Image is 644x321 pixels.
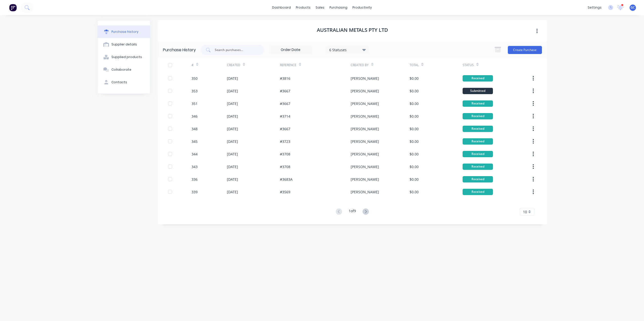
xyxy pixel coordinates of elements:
[329,47,365,52] div: 6 Statuses
[98,51,150,63] button: Supplied products
[351,63,369,67] div: Created By
[631,5,635,10] span: GC
[192,177,198,182] div: 336
[269,46,312,54] input: Order Date
[280,164,290,169] div: #3708
[98,76,150,89] button: Contacts
[227,76,238,81] div: [DATE]
[463,189,493,195] div: Received
[280,139,290,144] div: #3723
[351,164,379,169] div: [PERSON_NAME]
[227,101,238,106] div: [DATE]
[463,63,474,67] div: Status
[351,139,379,144] div: [PERSON_NAME]
[111,42,137,47] div: Supplier details
[227,88,238,94] div: [DATE]
[463,164,493,170] div: Received
[351,177,379,182] div: [PERSON_NAME]
[349,208,356,216] div: 1 of 9
[214,47,256,52] input: Search purchases...
[227,151,238,157] div: [DATE]
[293,4,313,11] div: products
[410,88,419,94] div: $0.00
[463,138,493,145] div: Received
[280,189,290,195] div: #3569
[192,114,198,119] div: 346
[280,114,290,119] div: #3714
[270,4,293,11] a: dashboard
[111,67,131,72] div: Collaborate
[280,101,290,106] div: #3667
[227,189,238,195] div: [DATE]
[227,63,240,67] div: Created
[111,55,142,59] div: Supplied products
[280,126,290,131] div: #3667
[463,176,493,182] div: Received
[192,63,194,67] div: #
[192,139,198,144] div: 345
[227,177,238,182] div: [DATE]
[351,88,379,94] div: [PERSON_NAME]
[192,88,198,94] div: 353
[351,76,379,81] div: [PERSON_NAME]
[227,164,238,169] div: [DATE]
[280,177,293,182] div: #3683A
[351,114,379,119] div: [PERSON_NAME]
[463,126,493,132] div: Received
[410,164,419,169] div: $0.00
[280,76,290,81] div: #3816
[410,63,419,67] div: Total
[410,189,419,195] div: $0.00
[163,47,196,53] div: Purchase History
[280,151,290,157] div: #3708
[192,151,198,157] div: 344
[410,177,419,182] div: $0.00
[192,189,198,195] div: 339
[192,101,198,106] div: 351
[463,151,493,157] div: Received
[98,25,150,38] button: Purchase history
[192,76,198,81] div: 350
[508,46,542,54] button: Create Purchase
[410,151,419,157] div: $0.00
[585,4,604,11] div: settings
[410,76,419,81] div: $0.00
[111,80,127,85] div: Contacts
[410,114,419,119] div: $0.00
[227,114,238,119] div: [DATE]
[317,27,388,33] h1: Australian Metals Pty Ltd
[351,126,379,131] div: [PERSON_NAME]
[463,88,493,94] div: Submitted
[313,4,327,11] div: sales
[350,4,374,11] div: productivity
[280,63,296,67] div: Reference
[351,189,379,195] div: [PERSON_NAME]
[410,126,419,131] div: $0.00
[192,164,198,169] div: 343
[463,75,493,82] div: Received
[463,113,493,119] div: Received
[351,151,379,157] div: [PERSON_NAME]
[280,88,290,94] div: #3667
[98,38,150,51] button: Supplier details
[410,139,419,144] div: $0.00
[463,100,493,107] div: Received
[9,4,17,11] img: Factory
[192,126,198,131] div: 348
[523,209,527,215] span: 10
[327,4,350,11] div: purchasing
[410,101,419,106] div: $0.00
[227,139,238,144] div: [DATE]
[227,126,238,131] div: [DATE]
[111,30,138,34] div: Purchase history
[351,101,379,106] div: [PERSON_NAME]
[98,63,150,76] button: Collaborate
